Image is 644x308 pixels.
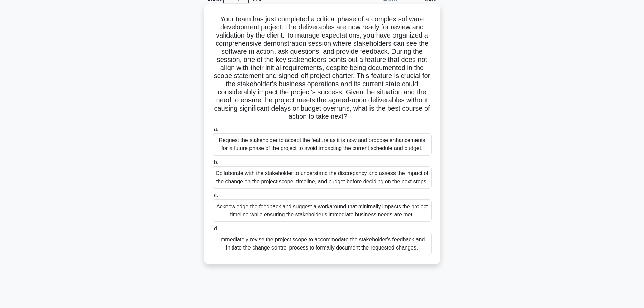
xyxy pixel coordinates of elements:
[213,166,432,189] div: Collaborate with the stakeholder to understand the discrepancy and assess the impact of the chang...
[214,226,218,231] span: d.
[213,199,432,222] div: Acknowledge the feedback and suggest a workaround that minimally impacts the project timeline whi...
[212,15,432,121] h5: Your team has just completed a critical phase of a complex software development project. The deli...
[213,133,432,156] div: Request the stakeholder to accept the feature as it is now and propose enhancements for a future ...
[213,233,432,255] div: Immediately revise the project scope to accommodate the stakeholder's feedback and initiate the c...
[214,126,218,132] span: a.
[214,192,218,198] span: c.
[214,159,218,165] span: b.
